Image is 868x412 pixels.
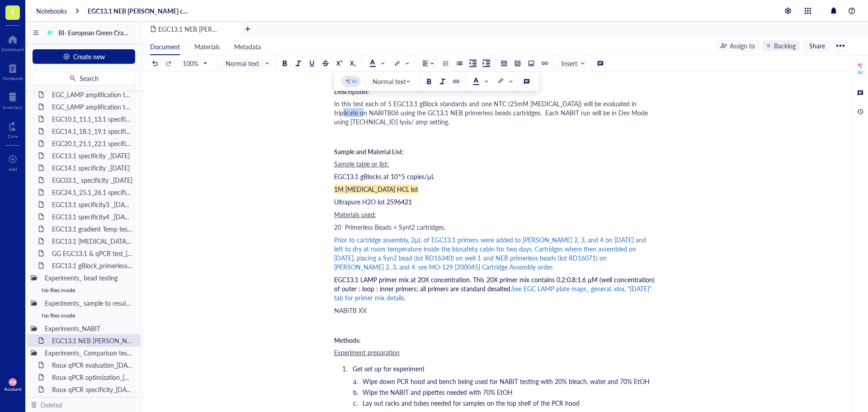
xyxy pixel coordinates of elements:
span: Normal text [226,59,270,67]
div: EGC_LAMP amplification test Sets17_23_19MAR25 [48,100,137,113]
div: EGC13.1 specificity _[DATE] [48,149,137,162]
span: This 20X primer mix contains 0.2:0.8:1.6 µM (well concentration) of outer : loop : inner primers;... [334,275,656,293]
div: No files inside [27,284,141,297]
span: Search [80,75,99,82]
div: Experiments_ Comparison testing [41,346,137,359]
div: EGC14.1_18.1_19.1 specificity _[DATE] [48,125,137,137]
span: Lay out racks and tubes needed for samples on the top shelf of the PCR hood [363,398,580,407]
span: BI- European Green Crab [PERSON_NAME] [58,28,179,37]
div: Account [4,386,22,392]
a: Core [8,119,18,139]
span: Materials used: [334,210,376,219]
div: GG EGC13.1 & qPCR test_[DATE] [48,247,137,260]
span: Description: [334,87,369,96]
span: Experiment preparation [334,348,400,357]
div: BI [47,29,52,36]
span: 1M [MEDICAL_DATA] HCL lot [334,185,418,194]
span: Metadata [234,42,261,51]
div: Experiments_ bead testing [41,271,137,284]
div: AI [352,78,357,85]
span: 2596421 [387,197,412,206]
span: Document [150,42,180,51]
span: Share [809,42,825,50]
span: Materials [194,42,220,51]
span: MB [9,379,16,385]
span: Get set up for experiment [353,364,425,373]
span: Normal text [373,77,414,85]
button: Search [33,71,135,85]
div: EGC13.1 gBlock_primerless beads test_[DATE] [48,259,137,272]
span: EGC13.1 gBlocks at 10^5 copies/µL [334,172,434,181]
div: EGC13.1 specificity3 _[DATE] [48,198,137,211]
div: Notebook [2,76,23,81]
span: EGC13.1 LAMP primer mix at 20X concentration. [334,275,471,284]
div: EGC24.1_25.1_26.1 specificity _[DATE] [48,186,137,199]
span: Prior to cartridge assembly, 2µL of EGC13.1 primers were added to [PERSON_NAME] 2, 3, and 4 on [D... [334,235,648,271]
div: Experiments_ sample to result testing [41,297,137,309]
span: Wipe down PCR hood and bench being used for NABIT testing with 20% bleach, water and 70% EtOH [363,377,650,386]
div: Dashboard [1,47,24,52]
div: Add [9,166,17,172]
span: Methods: [334,336,361,345]
div: No files inside [27,309,141,322]
div: EGC13.1 NEB [PERSON_NAME] cartridge test_[DATE] [48,334,137,347]
div: EGC10.1_11.1_13.1 specificity _[DATE] [48,113,137,125]
span: 100% [183,59,207,67]
a: Notebook [2,61,23,81]
div: EGC13.1 [MEDICAL_DATA] test_[DATE] [48,235,137,247]
span: Sample table or list: [334,159,389,168]
span: Sample and Material List: [334,147,404,156]
div: Core [8,133,18,139]
span: See EGC LAMP plate maps_ general. xlsx, "[DATE]" tab for primer mix details. [334,284,653,302]
div: Backlog [774,41,796,51]
span: In this test each of 5 EGC13.1 gBlock standards and one NTC (25mM [MEDICAL_DATA]) will be evaluat... [334,99,650,126]
div: EGC_LAMP amplification test Sets10_16_18MAR25 [48,88,137,101]
div: Experiments_NABIT [41,322,137,335]
div: EGC14.1 specificity _[DATE] [48,161,137,174]
div: Roux qPCR evaluation_[DATE] [48,359,137,371]
div: EGC03.1_ specificity _[DATE] [48,174,137,186]
div: EGC13.1 specificity4 _[DATE] [48,210,137,223]
div: EGC20.1_21.1_22.1 specificity _[DATE] [48,137,137,150]
span: NABITB XX [334,306,367,315]
a: EGC13.1 NEB [PERSON_NAME] cartridge test_[DATE] [88,7,190,15]
a: Inventory [3,90,23,110]
div: Roux qPCR optimization_[DATE] [48,371,137,384]
div: AI [858,69,863,76]
span: Ultrapure H2O lot [334,197,385,206]
span: 20 Primerless Beads + Synt2 cartridges. [334,223,445,232]
a: Notebooks [36,7,67,15]
span: Wipe the NABIT and pipettes needed with 70% EtOH [363,388,513,397]
button: Share [803,40,831,51]
div: Roux qPCR specificity_[DATE] [48,383,137,396]
a: Dashboard [1,32,24,52]
div: EGC13.1 gradient Temp test_[DATE] [48,223,137,235]
span: Create new [73,53,105,60]
div: Assign to [730,41,755,51]
button: Create new [33,49,135,64]
div: Deleted [41,400,62,410]
span: Insert [561,59,585,67]
span: T [10,7,15,18]
div: Inventory [3,104,23,110]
